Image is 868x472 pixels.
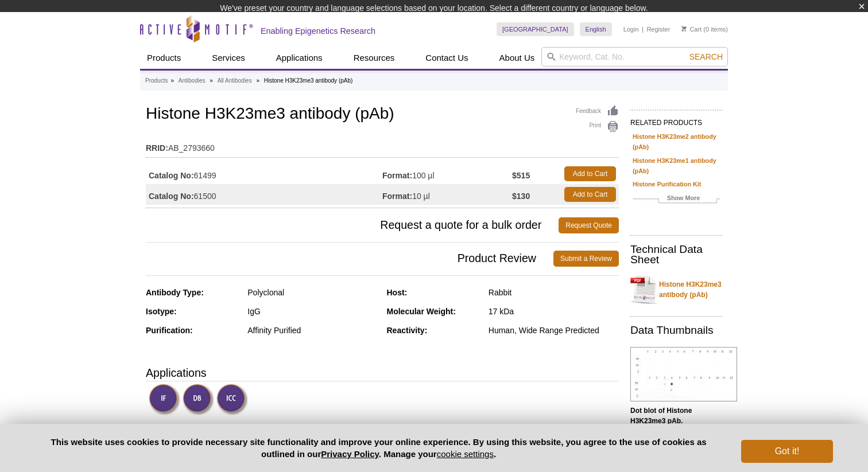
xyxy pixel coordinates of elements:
[247,306,378,317] div: IgG
[149,384,180,415] img: Immunofluorescence Validated
[146,143,168,153] strong: RRID:
[382,163,512,184] td: 100 µl
[149,191,194,201] strong: Catalog No:
[681,22,728,36] li: (0 items)
[140,47,188,69] a: Products
[630,405,722,447] p: (Click image to enlarge and see details.)
[633,131,720,152] a: Histone H3K23me2 antibody (pAb)
[580,22,612,36] a: English
[205,47,252,69] a: Services
[489,287,619,298] div: Rabbit
[541,47,728,67] input: Keyword, Cat. No.
[146,364,619,381] h3: Applications
[437,449,494,459] button: cookie settings
[686,52,726,62] button: Search
[321,449,379,459] a: Privacy Policy
[146,307,177,316] strong: Isotype:
[146,326,193,335] strong: Purification:
[512,170,530,181] strong: $515
[146,288,204,297] strong: Antibody Type:
[382,191,412,201] strong: Format:
[633,193,720,206] a: Show More
[146,184,382,205] td: 61500
[576,105,619,118] a: Feedback
[170,77,174,84] li: »
[261,26,375,36] h2: Enabling Epigenetics Research
[247,287,378,298] div: Polyclonal
[630,325,722,336] h2: Data Thumbnails
[146,136,619,154] td: AB_2793660
[489,325,619,336] div: Human, Wide Range Predicted
[630,244,722,265] h2: Technical Data Sheet
[35,436,722,460] p: This website uses cookies to provide necessary site functionality and improve your online experie...
[489,306,619,317] div: 17 kDa
[382,184,512,205] td: 10 µl
[145,76,168,86] a: Products
[630,272,722,307] a: Histone H3K23me3 antibody (pAb)
[247,325,378,336] div: Affinity Purified
[347,47,402,69] a: Resources
[218,76,252,86] a: All Antibodies
[464,9,495,36] img: Change Here
[493,47,542,69] a: About Us
[146,163,382,184] td: 61499
[497,22,574,36] a: [GEOGRAPHIC_DATA]
[642,22,644,36] li: |
[179,76,206,86] a: Antibodies
[149,170,194,181] strong: Catalog No:
[146,251,553,267] span: Product Review
[382,170,412,181] strong: Format:
[646,25,670,33] a: Register
[689,52,723,61] span: Search
[146,105,619,124] h1: Histone H3K23me3 antibody (pAb)
[559,217,619,233] a: Request Quote
[633,155,720,176] a: Histone H3K23me1 antibody (pAb)
[630,347,737,401] img: Histone H3K23me3 antibody (pAb) tested by dot blot analysis.
[633,179,701,189] a: Histone Purification Kit
[623,25,639,33] a: Login
[183,384,214,415] img: Dot Blot Validated
[418,47,475,69] a: Contact Us
[553,251,619,267] a: Submit a Review
[741,440,833,463] button: Got it!
[269,47,330,69] a: Applications
[564,187,616,202] a: Add to Cart
[681,26,687,32] img: Your Cart
[630,110,722,130] h2: RELATED PRODUCTS
[256,77,259,84] li: »
[564,166,616,181] a: Add to Cart
[146,217,559,233] span: Request a quote for a bulk order
[387,288,408,297] strong: Host:
[681,25,702,33] a: Cart
[387,307,456,316] strong: Molecular Weight:
[210,77,213,84] li: »
[630,407,692,425] b: Dot blot of Histone H3K23me3 pAb.
[264,77,353,84] li: Histone H3K23me3 antibody (pAb)
[512,191,530,201] strong: $130
[576,120,619,133] a: Print
[216,384,248,415] img: Immunocytochemistry Validated
[387,326,428,335] strong: Reactivity:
